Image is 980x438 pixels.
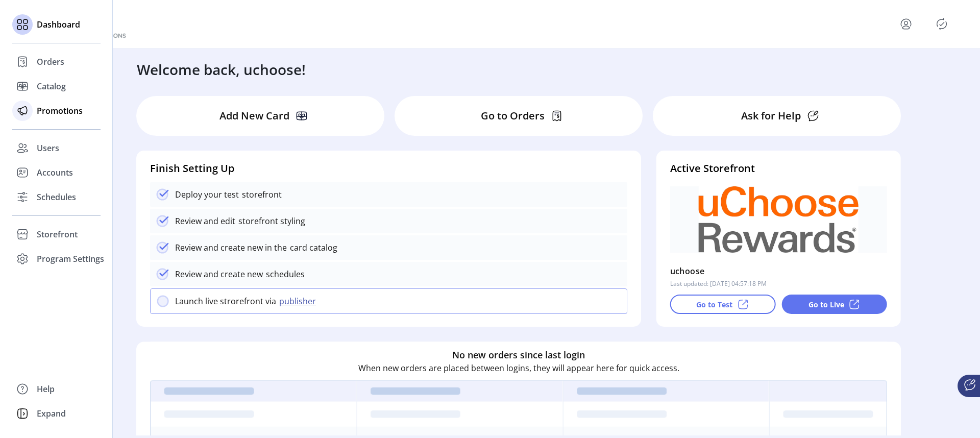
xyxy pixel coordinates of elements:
span: Promotions [37,105,83,117]
h6: No new orders since last login [452,348,585,362]
span: Users [37,142,59,154]
span: Catalog [37,80,66,92]
span: Schedules [37,191,76,203]
p: When new orders are placed between logins, they will appear here for quick access. [358,362,679,374]
button: publisher [276,295,322,307]
p: schedules [263,268,305,280]
button: menu [898,16,914,32]
p: Deploy your test [175,188,239,201]
span: Storefront [37,228,78,240]
span: Orders [37,56,64,68]
p: uchoose [670,263,705,279]
p: Review and edit [175,215,235,227]
p: storefront [239,188,282,201]
p: card catalog [287,241,337,254]
span: Accounts [37,166,73,179]
p: storefront styling [235,215,305,227]
h4: Active Storefront [670,161,887,176]
p: Review and create new [175,268,263,280]
span: Program Settings [37,253,104,265]
p: Launch live strorefront via [175,295,276,307]
p: Go to Live [808,299,844,310]
span: Help [37,383,55,395]
span: Expand [37,407,66,420]
p: Add New Card [219,108,289,124]
p: Ask for Help [741,108,801,124]
h4: Finish Setting Up [150,161,627,176]
span: Dashboard [37,18,80,31]
p: Go to Orders [481,108,545,124]
button: Publisher Panel [934,16,950,32]
h3: Welcome back, uchoose! [137,59,306,80]
p: Go to Test [696,299,732,310]
p: Last updated: [DATE] 04:57:18 PM [670,279,767,288]
p: Review and create new in the [175,241,287,254]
